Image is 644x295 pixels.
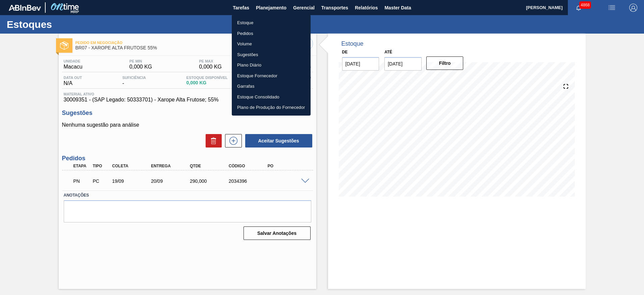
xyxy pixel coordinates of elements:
a: Garrafas [232,81,311,92]
a: Pedidos [232,28,311,39]
a: Estoque Fornecedor [232,71,311,81]
a: Plano Diário [232,60,311,71]
a: Sugestões [232,49,311,60]
a: Volume [232,39,311,49]
a: Plano de Produção do Fornecedor [232,102,311,113]
a: Estoque Consolidado [232,92,311,102]
a: Estoque [232,17,311,28]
